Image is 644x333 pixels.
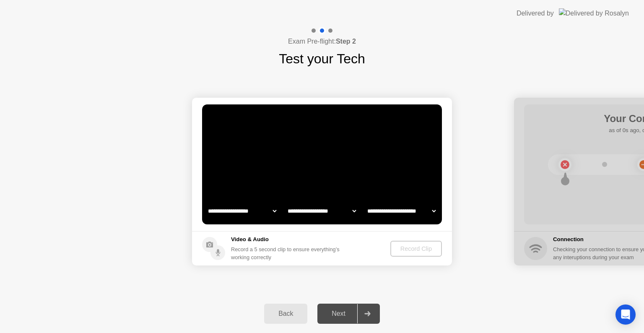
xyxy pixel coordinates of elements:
[366,203,437,219] select: Available microphones
[317,304,380,324] button: Next
[231,235,343,244] h5: Video & Audio
[267,310,305,317] div: Back
[231,245,343,261] div: Record a 5 second clip to ensure everything’s working correctly
[206,203,278,219] select: Available cameras
[517,8,554,18] div: Delivered by
[559,8,629,18] img: Delivered by Rosalyn
[286,203,358,219] select: Available speakers
[390,241,442,257] button: Record Clip
[279,49,365,69] h1: Test your Tech
[320,310,357,317] div: Next
[264,304,307,324] button: Back
[394,245,439,252] div: Record Clip
[615,304,636,325] div: Open Intercom Messenger
[288,36,356,47] h4: Exam Pre-flight:
[336,38,356,45] b: Step 2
